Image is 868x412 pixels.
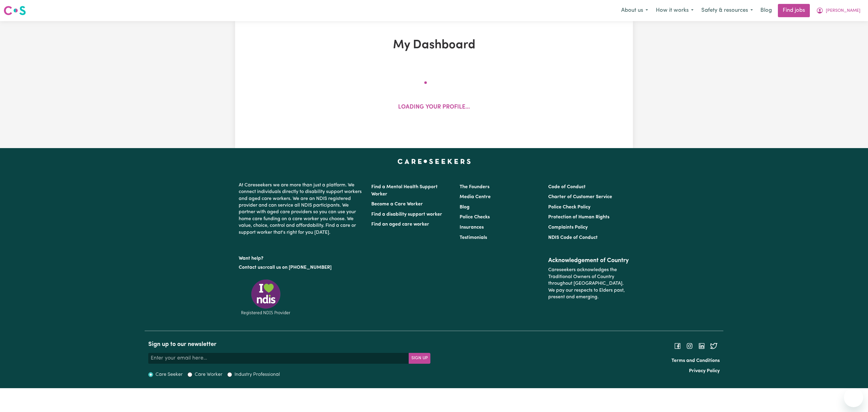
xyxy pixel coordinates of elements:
[757,4,775,17] a: Blog
[239,262,364,273] p: or
[398,159,471,164] a: Careseekers home page
[689,369,720,373] a: Privacy Policy
[267,265,332,270] a: call us on [PHONE_NUMBER]
[460,225,484,230] a: Insurances
[371,212,442,217] a: Find a disability support worker
[239,265,263,270] a: Contact us
[674,344,681,348] a: Follow Careseekers on Facebook
[148,353,409,364] input: Enter your email here...
[697,4,757,17] button: Safety & resources
[617,4,652,17] button: About us
[686,344,693,348] a: Follow Careseekers on Instagram
[778,4,810,17] a: Find jobs
[371,185,438,197] a: Find a Mental Health Support Worker
[671,358,720,363] a: Terms and Conditions
[698,344,705,348] a: Follow Careseekers on LinkedIn
[460,195,491,199] a: Media Centre
[371,202,423,207] a: Become a Care Worker
[548,215,609,220] a: Protection of Human Rights
[812,4,864,17] button: My Account
[4,4,26,17] a: Careseekers logo
[239,179,364,238] p: At Careseekers we are more than just a platform. We connect individuals directly to disability su...
[548,235,598,240] a: NDIS Code of Conduct
[398,103,470,112] p: Loading your profile...
[409,353,430,364] button: Subscribe
[460,235,487,240] a: Testimonials
[460,205,470,210] a: Blog
[371,222,429,227] a: Find an aged care worker
[710,344,717,348] a: Follow Careseekers on Twitter
[548,225,588,230] a: Complaints Policy
[548,195,612,199] a: Charter of Customer Service
[234,371,280,378] label: Industry Professional
[239,253,364,262] p: Want help?
[156,371,183,378] label: Care Seeker
[548,264,629,303] p: Careseekers acknowledges the Traditional Owners of Country throughout [GEOGRAPHIC_DATA]. We pay o...
[148,341,430,348] h2: Sign up to our newsletter
[305,38,563,52] h1: My Dashboard
[460,185,489,189] a: The Founders
[652,4,697,17] button: How it works
[4,5,26,16] img: Careseekers logo
[548,257,629,264] h2: Acknowledgement of Country
[826,8,860,14] span: [PERSON_NAME]
[844,388,863,407] iframe: Button to launch messaging window, conversation in progress
[548,205,590,210] a: Police Check Policy
[239,278,293,316] img: Registered NDIS provider
[460,215,490,220] a: Police Checks
[548,185,586,189] a: Code of Conduct
[195,371,222,378] label: Care Worker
